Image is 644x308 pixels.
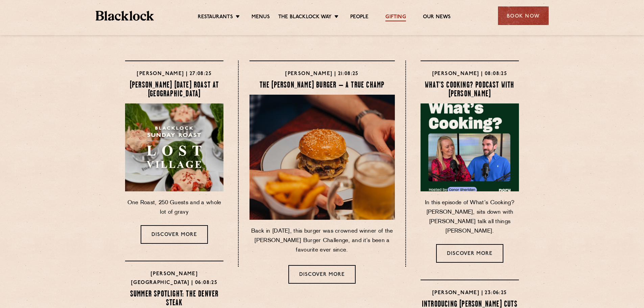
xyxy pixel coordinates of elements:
div: Book Now [498,6,549,25]
h4: [PERSON_NAME] | 08:08:25 [421,70,519,78]
h4: [PERSON_NAME] [GEOGRAPHIC_DATA] | 06:08:25 [125,270,223,287]
a: People [350,14,368,21]
h4: [PERSON_NAME] | 23:06:25 [421,289,519,298]
p: Back in [DATE], this burger was crowned winner of the [PERSON_NAME] Burger Challenge, and it’s be... [249,227,395,255]
p: One Roast, 250 Guests and a whole lot of gravy [125,198,223,217]
a: Menus [252,14,270,21]
h4: What’s Cooking? Podcast with [PERSON_NAME] [421,81,519,99]
a: Discover more [436,244,503,263]
h4: [PERSON_NAME] [DATE] Roast at [GEOGRAPHIC_DATA] [125,81,223,99]
a: Discover more [141,225,208,244]
h4: Summer Spotlight: The Denver Steak [125,290,223,308]
img: BL_Textured_Logo-footer-cropped.svg [96,11,154,21]
a: Discover more [288,265,356,284]
a: The Blacklock Way [278,14,332,21]
img: Screenshot-2025-08-08-at-10.21.58.png [421,103,519,191]
h4: [PERSON_NAME] | 27:08:25 [125,70,223,78]
a: Our News [423,14,451,21]
a: Restaurants [198,14,233,21]
h4: The [PERSON_NAME] Burger – A True Champ [249,81,395,90]
h4: [PERSON_NAME] | 21:08:25 [249,70,395,78]
a: Gifting [385,14,406,21]
p: In this episode of What’s Cooking? [PERSON_NAME], sits down with [PERSON_NAME] talk all things [P... [421,198,519,236]
img: lost-village-sunday-roast-.jpg [125,103,223,191]
img: Copy-of-Aug25-Blacklock-01814.jpg [249,95,395,220]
